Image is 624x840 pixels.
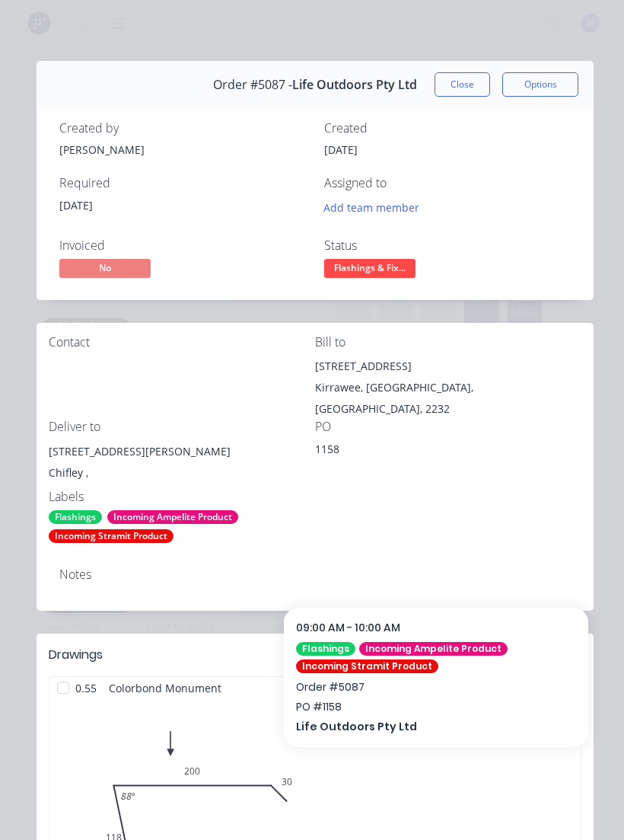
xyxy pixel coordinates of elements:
[324,259,415,282] button: Flashings & Fix...
[324,197,428,218] button: Add team member
[49,335,315,350] div: Contact
[508,705,575,721] div: 2 at 4200mm
[477,677,524,699] span: Girth 408
[49,510,102,524] div: Flashings
[315,441,505,462] div: 1158
[315,356,581,377] div: [STREET_ADDRESS]
[502,72,578,97] button: Options
[315,420,581,434] div: PO
[59,238,306,253] div: Invoiced
[49,420,315,434] div: Deliver to
[59,198,93,212] span: [DATE]
[49,462,315,484] div: Chifley ,
[59,121,306,136] div: Created by
[324,238,571,253] div: Status
[49,490,315,504] div: Labels
[49,646,103,664] div: Drawings
[418,647,574,663] span: Mark all drawings as complete
[49,441,315,490] div: [STREET_ADDRESS][PERSON_NAME]Chifley ,
[324,259,415,278] span: Flashings & Fix...
[315,356,581,420] div: [STREET_ADDRESS]Kirrawee, [GEOGRAPHIC_DATA], [GEOGRAPHIC_DATA], 2232
[59,142,306,158] div: [PERSON_NAME]
[49,529,174,543] div: Incoming Stramit Product
[324,142,358,157] span: [DATE]
[107,510,238,524] div: Incoming Ampelite Product
[324,121,571,136] div: Created
[59,567,571,582] div: Notes
[213,78,292,92] span: Order #5087 -
[59,259,151,278] span: No
[69,677,103,699] span: 0.55
[103,677,228,699] span: Colorbond Monument
[59,176,306,190] div: Required
[49,441,315,462] div: [STREET_ADDRESS][PERSON_NAME]
[543,677,581,698] button: 1
[435,72,490,97] button: Close
[292,78,417,92] span: Life Outdoors Pty Ltd
[315,335,581,350] div: Bill to
[324,176,571,190] div: Assigned to
[316,197,428,218] button: Add team member
[315,377,581,420] div: Kirrawee, [GEOGRAPHIC_DATA], [GEOGRAPHIC_DATA], 2232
